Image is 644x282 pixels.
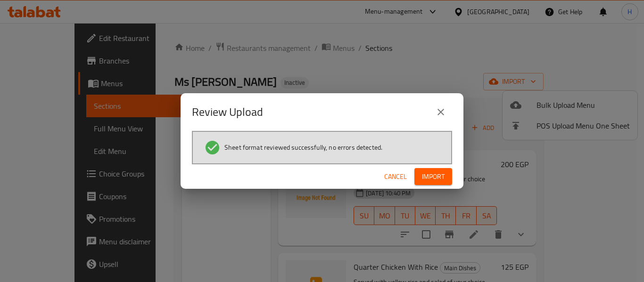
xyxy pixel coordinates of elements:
[380,168,411,185] button: Cancel
[192,105,263,120] h2: Review Upload
[224,143,382,152] span: Sheet format reviewed successfully, no errors detected.
[384,171,407,183] span: Cancel
[422,171,445,183] span: Import
[414,168,452,185] button: Import
[429,101,452,123] button: close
